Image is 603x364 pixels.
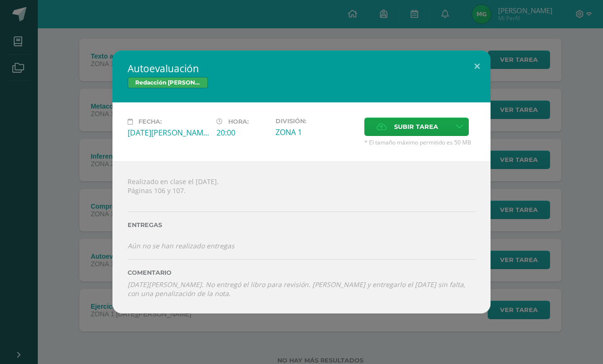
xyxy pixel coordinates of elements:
label: División: [276,118,357,125]
h2: Autoevaluación [128,62,475,75]
div: [DATE][PERSON_NAME] [128,127,209,138]
div: ZONA 1 [276,127,357,137]
span: Fecha: [138,118,162,125]
div: Realizado en clase el [DATE]. Páginas 106 y 107. [112,161,491,313]
div: 20:00 [216,127,268,138]
span: Redacción [PERSON_NAME] IV [128,77,208,88]
label: Entregas [128,221,475,229]
i: Aún no se han realizado entregas [128,241,234,250]
i: [DATE][PERSON_NAME]. No entregó el libro para revisión. [PERSON_NAME] y entregarlo el [DATE] sin ... [128,280,465,298]
label: Comentario [128,269,475,276]
button: Close (Esc) [464,51,491,83]
span: Subir tarea [394,118,438,135]
span: Hora: [228,118,249,125]
span: * El tamaño máximo permitido es 50 MB [364,138,475,146]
